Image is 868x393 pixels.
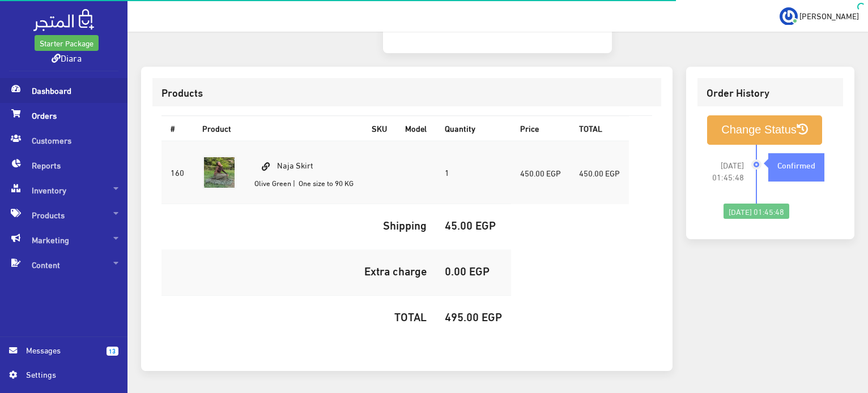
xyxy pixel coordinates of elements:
[245,141,363,204] td: Naja Skirt
[26,368,109,381] span: Settings
[171,218,427,231] h5: Shipping
[9,368,118,386] a: Settings
[707,87,834,98] h3: Order History
[396,116,436,141] th: Model
[363,116,396,141] th: SKU
[26,344,97,356] span: Messages
[161,116,193,141] th: #
[9,344,118,368] a: 13 Messages
[707,115,822,144] button: Change Status
[107,347,118,356] span: 13
[171,310,427,322] h5: TOTAL
[9,178,118,202] span: Inventory
[445,264,502,277] h5: 0.00 EGP
[445,310,502,322] h5: 495.00 EGP
[9,128,118,153] span: Customers
[707,159,744,184] span: [DATE] 01:45:48
[52,49,82,66] a: Diara
[445,218,502,231] h5: 45.00 EGP
[193,116,363,141] th: Product
[777,158,815,171] strong: Confirmed
[436,141,511,204] td: 1
[9,252,118,277] span: Content
[799,8,859,23] span: [PERSON_NAME]
[9,103,118,128] span: Orders
[511,141,570,204] td: 450.00 EGP
[511,116,570,141] th: Price
[33,9,94,31] img: .
[171,264,427,277] h5: Extra charge
[9,227,118,252] span: Marketing
[35,35,99,51] a: Starter Package
[780,7,859,25] a: ... [PERSON_NAME]
[9,202,118,227] span: Products
[780,7,798,25] img: ...
[161,87,652,98] h3: Products
[254,176,291,189] small: Olive Green
[724,204,789,219] div: [DATE] 01:45:48
[9,78,118,103] span: Dashboard
[570,116,629,141] th: TOTAL
[9,153,118,178] span: Reports
[570,141,629,204] td: 450.00 EGP
[436,116,511,141] th: Quantity
[161,141,193,204] td: 160
[293,176,354,189] small: | One size to 90 KG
